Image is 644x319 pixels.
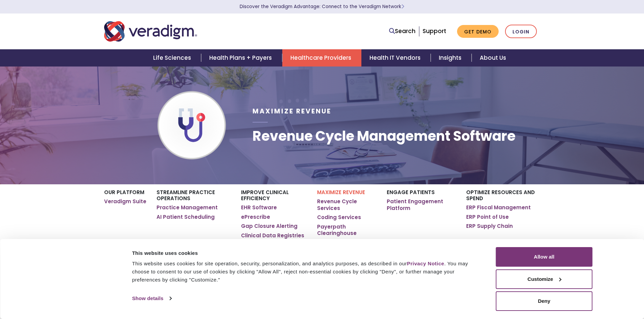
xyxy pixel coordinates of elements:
[387,198,456,211] a: Patient Engagement Platform
[317,223,376,237] a: Payerpath Clearinghouse
[466,214,509,220] a: ERP Point of Use
[431,49,472,67] a: Insights
[132,249,481,257] div: This website uses cookies
[496,291,593,311] button: Deny
[496,247,593,267] button: Allow all
[241,204,277,211] a: EHR Software
[240,3,404,10] a: Discover the Veradigm Advantage: Connect to the Veradigm NetworkLearn More
[157,204,218,211] a: Practice Management
[472,49,514,67] a: About Us
[132,293,171,303] a: Show details
[253,107,331,116] span: Maximize Revenue
[253,128,516,144] h1: Revenue Cycle Management Software
[132,260,481,284] div: This website uses cookies for site operation, security, personalization, and analytics purposes, ...
[241,223,297,230] a: Gap Closure Alerting
[407,261,444,266] a: Privacy Notice
[361,49,431,67] a: Health IT Vendors
[145,49,201,67] a: Life Sciences
[466,223,513,230] a: ERP Supply Chain
[104,198,146,205] a: Veradigm Suite
[496,269,593,289] button: Customize
[389,27,415,36] a: Search
[466,204,531,211] a: ERP Fiscal Management
[241,214,270,220] a: ePrescribe
[157,214,215,220] a: AI Patient Scheduling
[505,25,537,38] a: Login
[104,20,197,43] img: Veradigm logo
[282,49,361,67] a: Healthcare Providers
[457,25,499,38] a: Get Demo
[241,232,304,239] a: Clinical Data Registries
[317,214,361,221] a: Coding Services
[401,3,404,10] span: Learn More
[423,27,446,35] a: Support
[201,49,282,67] a: Health Plans + Payers
[317,198,376,211] a: Revenue Cycle Services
